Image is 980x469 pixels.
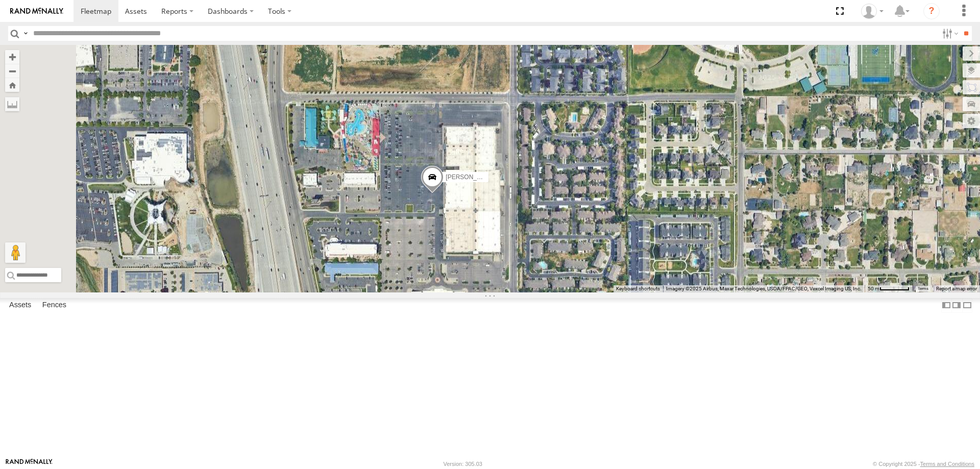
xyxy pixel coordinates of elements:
button: Zoom Home [5,78,19,92]
label: Dock Summary Table to the Right [951,298,962,313]
div: © Copyright 2025 - [873,461,974,467]
label: Measure [5,97,19,111]
label: Fences [37,298,71,312]
button: Drag Pegman onto the map to open Street View [5,242,26,263]
label: Assets [4,298,36,312]
button: Zoom in [5,50,19,64]
a: Terms and Conditions [920,461,974,467]
span: 50 m [868,286,879,291]
a: Visit our Website [6,459,53,469]
a: Report a map error [936,286,977,291]
label: Hide Summary Table [962,298,972,313]
img: rand-logo.svg [10,8,63,15]
label: Dock Summary Table to the Left [941,298,951,313]
button: Keyboard shortcuts [616,285,660,292]
label: Map Settings [963,114,980,128]
label: Search Query [21,26,30,41]
span: [PERSON_NAME] -2023 F150 [446,174,529,181]
div: Version: 305.03 [444,461,482,467]
span: Imagery ©2025 Airbus, Maxar Technologies, USDA/FPAC/GEO, Vexcel Imaging US, Inc. [666,286,862,291]
div: Allen Bauer [857,4,887,19]
a: Terms [918,287,928,291]
label: Search Filter Options [938,26,960,41]
button: Zoom out [5,64,19,78]
i: ? [923,3,940,19]
button: Map Scale: 50 m per 55 pixels [865,285,913,292]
